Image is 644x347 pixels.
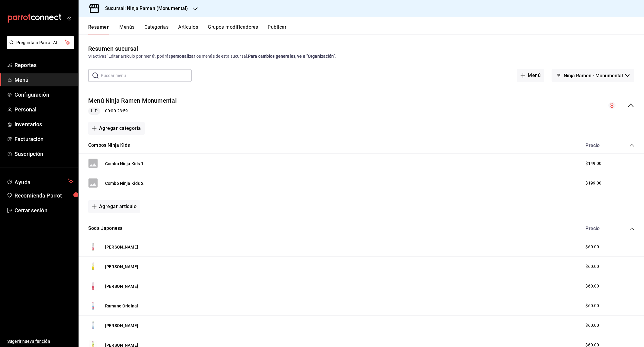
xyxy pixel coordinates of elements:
span: Menú [14,76,73,84]
span: Pregunta a Parrot AI [16,40,65,46]
strong: Para cambios generales, ve a “Organización”. [248,54,336,59]
button: Pregunta a Parrot AI [7,36,74,49]
span: $60.00 [585,303,599,309]
img: Preview [88,301,98,310]
strong: personalizar [171,54,195,59]
span: Configuración [14,91,73,99]
div: Precio [579,226,618,231]
span: Recomienda Parrot [14,191,73,200]
img: Preview [88,320,98,330]
button: Combo Ninja Kids 1 [105,161,143,167]
div: Resumen sucursal [88,44,138,53]
button: Agregar categoría [88,122,145,135]
span: Personal [14,105,73,114]
button: Grupos modificadores [208,24,258,34]
span: Sugerir nueva función [7,338,73,345]
button: Ramune Original [105,303,138,309]
span: $60.00 [585,263,599,270]
div: collapse-menu-row [79,92,644,120]
button: Menú [517,69,544,82]
button: Menú Ninja Ramen Monumental [88,96,177,105]
div: 00:00 - 23:59 [88,108,177,115]
button: collapse-category-row [630,226,634,231]
span: Ayuda [14,178,66,185]
button: [PERSON_NAME] [105,283,138,289]
img: Preview [88,242,98,252]
button: collapse-category-row [630,143,634,148]
button: Artículos [178,24,198,34]
span: Facturación [14,135,73,143]
button: Categorías [144,24,169,34]
button: [PERSON_NAME] [105,323,138,329]
button: Ninja Ramen - Monumental [552,69,634,82]
span: Cerrar sesión [14,206,73,214]
span: $149.00 [585,160,601,167]
button: Soda Japonesa [88,225,123,232]
span: Reportes [14,61,73,69]
input: Buscar menú [101,69,192,82]
span: $60.00 [585,322,599,329]
button: Combos Ninja Kids [88,142,130,149]
button: Resumen [88,24,110,34]
span: Ninja Ramen - Monumental [564,73,623,79]
button: [PERSON_NAME] [105,244,138,250]
div: navigation tabs [88,24,644,34]
a: Pregunta a Parrot AI [4,44,74,50]
span: Inventarios [14,120,73,128]
h3: Sucursal: Ninja Ramen (Monumental) [100,5,188,12]
button: Publicar [268,24,286,34]
span: L-D [89,108,100,114]
span: $199.00 [585,180,601,186]
button: Menús [119,24,134,34]
button: open_drawer_menu [66,16,71,21]
span: $60.00 [585,244,599,250]
button: Agregar artículo [88,200,140,213]
div: Si activas ‘Editar artículo por menú’, podrás los menús de esta sucursal. [88,53,634,59]
button: Combo Ninja Kids 2 [105,180,143,186]
img: Preview [88,281,98,291]
span: $60.00 [585,283,599,289]
img: Preview [88,262,98,271]
div: Precio [579,143,618,148]
span: Suscripción [14,150,73,158]
button: [PERSON_NAME] [105,264,138,270]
